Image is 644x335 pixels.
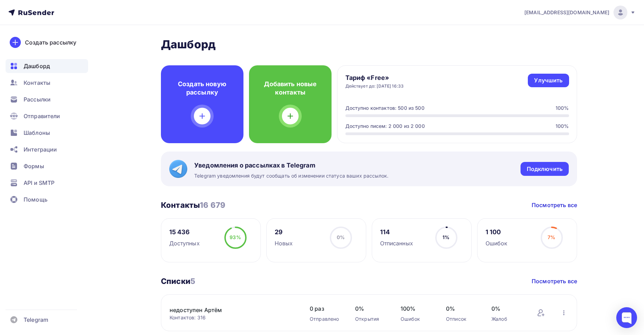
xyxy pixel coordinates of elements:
[345,105,424,112] div: Доступно контактов: 500 из 500
[556,123,569,130] div: 100%
[275,228,293,236] div: 29
[24,316,48,324] span: Telegram
[161,276,195,286] h3: Списки
[6,126,88,140] a: Шаблоны
[24,112,60,120] span: Отправители
[532,277,577,285] a: Посмотреть все
[275,239,293,247] div: Новых
[161,38,577,51] h2: Дашборд
[230,234,241,240] span: 93%
[194,172,388,179] span: Telegram уведомления будут сообщать об изменении статуса ваших рассылок.
[24,179,54,187] span: API и SMTP
[310,304,341,313] span: 0 раз
[337,234,345,240] span: 0%
[443,234,449,240] span: 1%
[169,239,200,247] div: Доступных
[548,234,555,240] span: 7%
[524,6,636,19] a: [EMAIL_ADDRESS][DOMAIN_NAME]
[380,239,413,247] div: Отписанных
[532,201,577,209] a: Посмотреть все
[170,306,287,314] a: недоступен Артём
[169,228,200,236] div: 15 436
[25,38,76,47] div: Создать рассылку
[524,9,609,16] span: [EMAIL_ADDRESS][DOMAIN_NAME]
[6,159,88,173] a: Формы
[486,239,508,247] div: Ошибок
[24,195,48,204] span: Помощь
[534,76,563,84] div: Улучшить
[527,165,563,173] div: Подключить
[380,228,413,236] div: 114
[491,304,523,313] span: 0%
[161,200,225,210] h3: Контакты
[446,304,478,313] span: 0%
[194,161,388,170] span: Уведомления о рассылках в Telegram
[6,109,88,123] a: Отправители
[24,129,50,137] span: Шаблоны
[24,145,57,154] span: Интеграции
[446,316,478,322] div: Отписок
[486,228,508,236] div: 1 100
[24,95,51,104] span: Рассылки
[401,304,432,313] span: 100%
[6,59,88,73] a: Дашборд
[345,83,404,89] div: Действует до: [DATE] 16:33
[310,316,341,322] div: Отправлено
[491,316,523,322] div: Жалоб
[170,314,296,321] div: Контактов: 316
[172,80,232,97] h4: Создать новую рассылку
[24,62,50,70] span: Дашборд
[260,80,320,97] h4: Добавить новые контакты
[6,76,88,90] a: Контакты
[345,123,425,130] div: Доступно писем: 2 000 из 2 000
[401,316,432,322] div: Ошибок
[345,74,404,82] h4: Тариф «Free»
[24,162,44,170] span: Формы
[556,105,569,112] div: 100%
[355,316,387,322] div: Открытия
[6,92,88,106] a: Рассылки
[24,79,50,87] span: Контакты
[190,277,195,286] span: 5
[200,201,225,210] span: 16 679
[355,304,387,313] span: 0%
